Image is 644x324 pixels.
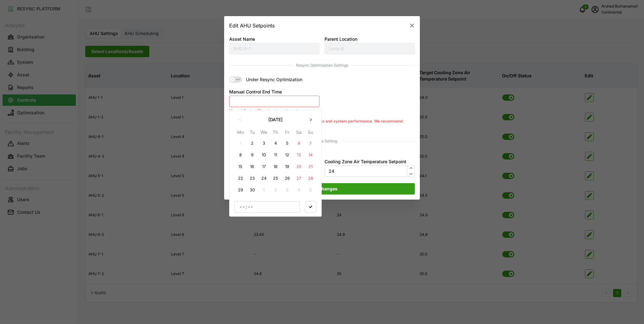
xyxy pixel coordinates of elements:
[235,161,246,172] button: 15 September 2025
[247,203,254,210] input: --
[325,158,406,165] label: Cooling Zone Air Temperature Setpoint
[235,173,246,184] button: 22 September 2025
[235,77,242,83] span: OFF
[270,184,281,196] button: 2 October 2025
[270,161,281,172] button: 18 September 2025
[258,173,270,184] button: 24 September 2025
[258,138,270,149] button: 3 September 2025
[270,173,281,184] button: 25 September 2025
[293,184,305,196] button: 4 October 2025
[247,149,258,161] button: 9 September 2025
[305,129,316,138] th: Su
[229,138,415,144] span: Setpoints Setting
[325,36,357,43] label: Parent Location
[235,129,246,138] th: Mo
[229,109,319,113] p: Manual Control Time input must be set
[282,161,293,172] button: 19 September 2025
[293,149,305,161] button: 13 September 2025
[246,201,247,212] span: :
[246,129,258,138] th: Tu
[235,184,246,196] button: 29 September 2025
[235,138,246,149] button: 1 September 2025
[258,161,270,172] button: 17 September 2025
[281,129,293,138] th: Fr
[242,77,302,83] span: Under Resync Optimization
[229,36,255,43] label: Asset Name
[282,173,293,184] button: 26 September 2025
[293,138,305,149] button: 6 September 2025
[229,63,415,69] span: Resync Optimisation Settings
[305,184,316,196] button: 5 October 2025
[270,138,281,149] button: 4 September 2025
[293,161,305,172] button: 20 September 2025
[229,89,282,96] label: Manual Control End Time
[235,149,246,161] button: 8 September 2025
[247,138,258,149] button: 2 September 2025
[258,184,270,196] button: 1 October 2025
[307,183,337,194] span: Save Changes
[293,129,305,138] th: Sa
[305,138,316,149] button: 7 September 2025
[282,184,293,196] button: 3 October 2025
[293,173,305,184] button: 27 September 2025
[258,149,270,161] button: 10 September 2025
[246,114,305,125] button: [DATE]
[229,23,275,28] h2: Edit AHU Setpoints
[282,138,293,149] button: 5 September 2025
[247,161,258,172] button: 16 September 2025
[270,149,281,161] button: 11 September 2025
[305,173,316,184] button: 28 September 2025
[229,118,415,130] p: Turning off optimisation may impact energy savings and system performance. We recommend keeping i...
[247,184,258,196] button: 30 September 2025
[305,149,316,161] button: 14 September 2025
[229,183,415,195] button: Save Changes
[239,203,246,210] input: --
[305,161,316,172] button: 21 September 2025
[270,129,281,138] th: Th
[258,129,270,138] th: We
[282,149,293,161] button: 12 September 2025
[247,173,258,184] button: 23 September 2025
